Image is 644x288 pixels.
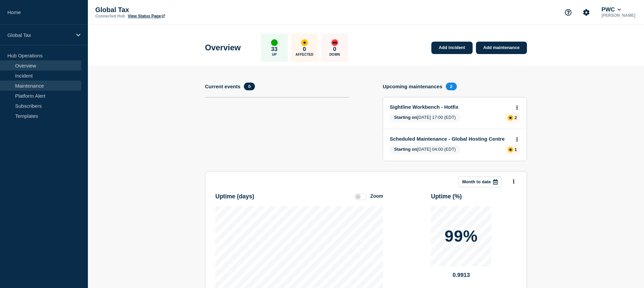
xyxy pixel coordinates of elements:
div: affected [508,147,513,152]
a: Add incident [431,42,473,54]
p: 0.9913 [431,272,491,279]
span: [DATE] 04:00 (EDT) [390,145,460,154]
span: 0 [244,83,255,90]
p: Month to date [462,179,491,184]
h4: Current events [205,84,240,89]
p: Global Tax [95,6,229,14]
div: down [331,39,338,46]
div: affected [301,39,308,46]
p: [PERSON_NAME] [600,13,637,18]
h3: Uptime ( days ) [215,193,254,200]
span: Starting on [394,115,417,120]
p: Global Tax [7,32,72,38]
a: Sightline Workbench - Hotfix [390,104,511,110]
a: Add maintenance [476,42,527,54]
button: Support [561,5,575,19]
a: Scheduled Maintenance - Global Hosting Centre [390,136,511,142]
span: 2 [446,83,457,90]
p: 33 [271,46,277,53]
p: 1 [515,147,517,152]
p: Up [272,53,277,56]
button: Account settings [579,5,593,19]
button: Month to date [459,177,502,187]
div: up [271,39,278,46]
p: 2 [515,115,517,120]
div: affected [508,115,513,121]
h1: Overview [205,43,241,52]
h4: Upcoming maintenances [383,84,442,89]
button: PWC [600,6,622,13]
a: View Status Page [128,14,165,18]
div: Zoom [370,193,383,199]
p: 0 [333,46,336,53]
span: [DATE] 17:00 (EDT) [390,113,460,122]
p: Down [329,53,340,56]
p: Affected [296,53,313,56]
h3: Uptime ( % ) [431,193,462,200]
p: 0 [303,46,306,53]
p: 99% [444,228,478,244]
p: Connected Hub [95,14,125,18]
span: Starting on [394,147,417,152]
